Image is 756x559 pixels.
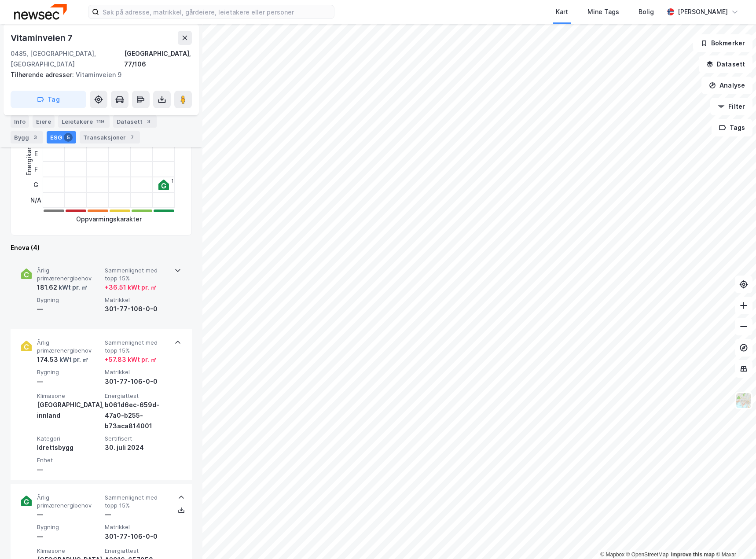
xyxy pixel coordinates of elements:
button: Datasett [699,55,752,73]
div: Kontrollprogram for chat [712,517,756,559]
div: Vitaminveien 9 [11,70,185,80]
span: Klimasone [37,392,101,400]
div: — [37,376,101,387]
div: Mine Tags [587,7,619,17]
div: Info [11,115,29,128]
div: Idrettsbygg [37,442,101,453]
div: 0485, [GEOGRAPHIC_DATA], [GEOGRAPHIC_DATA] [11,48,124,70]
div: — [37,531,101,542]
div: 301-77-106-0-0 [105,531,169,542]
div: 181.62 [37,282,88,293]
div: E [30,146,41,162]
iframe: Chat Widget [712,517,756,559]
button: Filter [710,98,752,115]
div: ESG [47,131,76,143]
span: Årlig primærenergibehov [37,267,101,282]
div: Eiere [33,115,55,128]
a: Mapbox [600,552,624,558]
span: Sertifisert [105,435,169,442]
div: Oppvarmingskarakter [76,214,142,224]
div: 3 [31,133,40,142]
span: Matrikkel [105,296,169,304]
span: Årlig primærenergibehov [37,339,101,354]
input: Søk på adresse, matrikkel, gårdeiere, leietakere eller personer [99,5,334,18]
img: newsec-logo.f6e21ccffca1b3a03d2d.png [14,4,67,19]
span: Tilhørende adresser: [11,71,76,78]
span: Matrikkel [105,368,169,376]
div: 119 [95,117,106,126]
span: Bygning [37,368,101,376]
div: b061d6ec-659d-47a0-b255-b73aca814001 [105,400,169,431]
div: + 36.51 kWt pr. ㎡ [105,282,157,293]
span: Energiattest [105,392,169,400]
div: 5 [64,133,73,142]
span: Klimasone [37,547,101,555]
div: N/A [30,192,41,208]
a: Improve this map [671,552,715,558]
div: — [105,509,169,520]
div: 301-77-106-0-0 [105,376,169,387]
div: Bygg [11,131,43,143]
div: [GEOGRAPHIC_DATA], 77/106 [124,48,192,70]
button: Tags [712,119,752,136]
div: F [30,162,41,177]
span: Sammenlignet med topp 15% [105,494,169,509]
div: Energikarakter [24,132,34,176]
div: Transaksjoner [80,131,140,143]
button: Bokmerker [693,34,752,52]
div: Datasett [113,115,157,128]
span: Enhet [37,456,101,464]
div: 174.53 [37,354,88,365]
button: Tag [11,91,86,108]
div: Enova (4) [11,243,192,253]
span: Bygning [37,296,101,304]
div: Kart [556,7,568,17]
div: 1 [171,178,173,184]
span: Kategori [37,435,101,442]
div: kWt pr. ㎡ [57,282,88,293]
div: + 57.83 kWt pr. ㎡ [105,354,157,365]
div: — [37,509,101,520]
div: 301-77-106-0-0 [105,304,169,314]
div: Vitaminveien 7 [11,31,74,45]
div: Leietakere [58,115,110,128]
div: — [37,464,101,475]
div: [GEOGRAPHIC_DATA], innland [37,400,101,421]
div: 7 [128,133,136,142]
img: Z [735,392,752,409]
span: Årlig primærenergibehov [37,494,101,509]
div: kWt pr. ㎡ [58,354,88,365]
div: Bolig [639,7,654,17]
span: Energiattest [105,547,169,555]
span: Matrikkel [105,523,169,531]
div: — [37,304,101,314]
span: Sammenlignet med topp 15% [105,267,169,282]
span: Bygning [37,523,101,531]
span: Sammenlignet med topp 15% [105,339,169,354]
div: G [30,177,41,192]
div: 3 [144,117,153,126]
button: Analyse [701,77,752,94]
div: 30. juli 2024 [105,442,169,453]
div: [PERSON_NAME] [678,7,728,17]
a: OpenStreetMap [626,552,669,558]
